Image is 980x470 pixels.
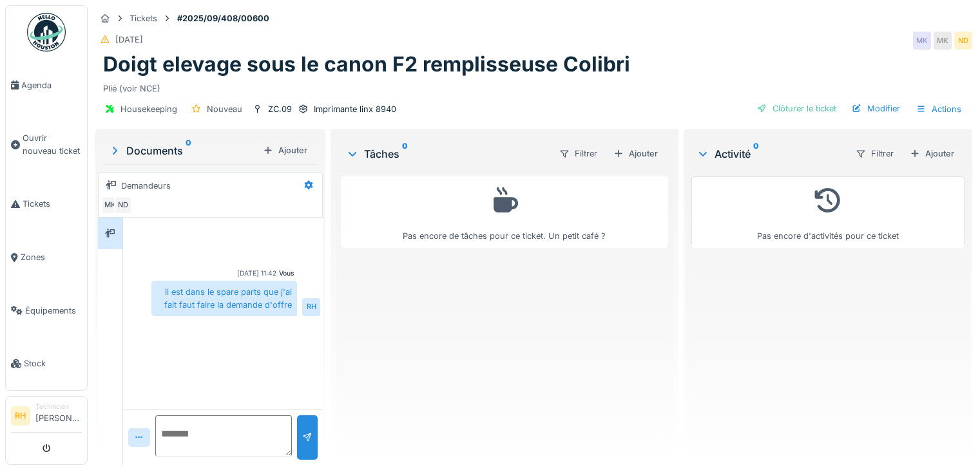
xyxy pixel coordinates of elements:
[114,196,132,214] div: ND
[120,103,177,115] div: Housekeeping
[6,284,87,337] a: Équipements
[954,32,972,50] div: ND
[21,79,82,91] span: Agenda
[6,59,87,112] a: Agenda
[130,12,157,24] div: Tickets
[27,13,66,52] img: Badge_color-CXgf-gQk.svg
[700,182,956,242] div: Pas encore d'activités pour ce ticket
[913,32,931,50] div: MK
[753,146,759,162] sup: 0
[910,100,967,118] div: Actions
[847,100,905,117] div: Modifier
[6,112,87,178] a: Ouvrir nouveau ticket
[11,406,30,426] li: RH
[151,281,297,315] div: il est dans le spare parts que j'ai fait faut faire la demande d'offre
[6,337,87,391] a: Stock
[314,103,396,115] div: Imprimante linx 8940
[172,12,274,24] strong: #2025/09/408/00600
[346,146,548,162] div: Tâches
[21,251,82,263] span: Zones
[35,402,82,429] li: [PERSON_NAME]
[237,268,276,278] div: [DATE] 11:42
[35,402,82,411] div: Technicien
[934,32,952,50] div: MK
[101,196,119,214] div: MK
[23,198,82,210] span: Tickets
[752,100,841,117] div: Clôturer le ticket
[268,103,292,115] div: ZC.09
[103,52,630,77] h1: Doigt elevage sous le canon F2 remplisseuse Colibri
[905,145,959,162] div: Ajouter
[103,77,965,95] div: Plié (voir NCE)
[115,33,143,46] div: [DATE]
[6,230,87,284] a: Zones
[25,305,82,317] span: Équipements
[279,268,294,278] div: Vous
[302,298,320,316] div: RH
[11,402,82,433] a: RH Technicien[PERSON_NAME]
[258,142,312,159] div: Ajouter
[24,357,82,370] span: Stock
[608,145,663,162] div: Ajouter
[850,144,899,163] div: Filtrer
[121,180,171,192] div: Demandeurs
[349,182,660,242] div: Pas encore de tâches pour ce ticket. Un petit café ?
[402,146,408,162] sup: 0
[23,132,82,156] span: Ouvrir nouveau ticket
[207,103,242,115] div: Nouveau
[553,144,603,163] div: Filtrer
[6,178,87,231] a: Tickets
[697,146,845,162] div: Activité
[186,143,191,158] sup: 0
[108,143,258,158] div: Documents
